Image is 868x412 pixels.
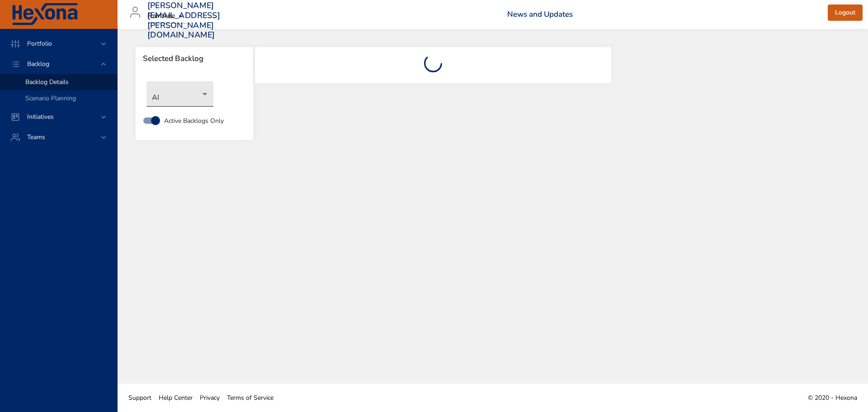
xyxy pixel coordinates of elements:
[159,393,193,402] span: Help Center
[200,393,220,402] span: Privacy
[196,388,223,408] a: Privacy
[147,1,220,40] h3: [PERSON_NAME][EMAIL_ADDRESS][PERSON_NAME][DOMAIN_NAME]
[20,39,59,48] span: Portfolio
[125,388,155,408] a: Support
[20,133,52,141] span: Teams
[155,388,196,408] a: Help Center
[143,54,246,63] span: Selected Backlog
[20,60,57,68] span: Backlog
[507,9,573,19] a: News and Updates
[25,94,76,103] span: Scenario Planning
[223,388,277,408] a: Terms of Service
[828,5,863,21] button: Logout
[128,393,151,402] span: Support
[20,112,61,121] span: Initiatives
[11,3,79,26] img: Hexona
[808,393,857,402] span: © 2020 - Hexona
[835,7,855,19] span: Logout
[227,393,274,402] span: Terms of Service
[164,116,224,126] span: Active Backlogs Only
[147,9,186,23] div: Raintree
[25,78,69,86] span: Backlog Details
[146,81,213,107] div: AI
